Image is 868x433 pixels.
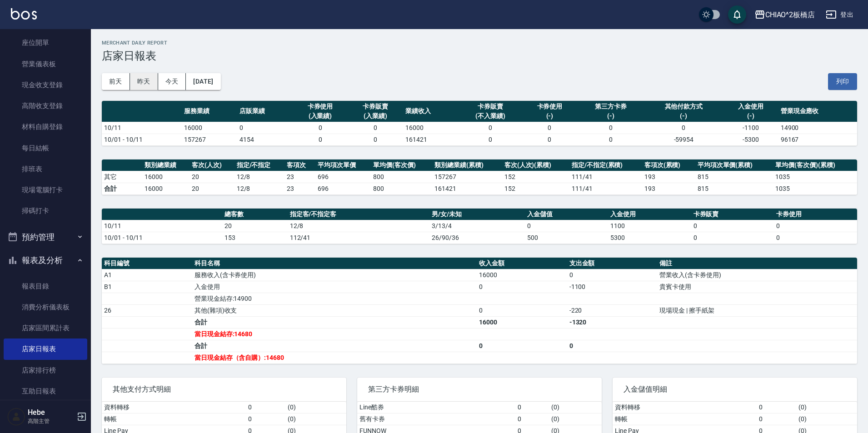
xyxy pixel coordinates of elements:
td: 815 [695,183,773,194]
th: 入金儲值 [525,209,608,220]
button: save [728,5,746,24]
td: 5300 [608,232,691,244]
a: 每日結帳 [4,138,87,159]
td: 800 [371,171,432,183]
td: 0 [515,413,549,425]
td: 23 [284,171,315,183]
td: 152 [502,171,569,183]
td: 3/13/4 [429,220,525,232]
th: 指定客/不指定客 [288,209,430,220]
h5: Hebe [28,408,74,417]
td: 16000 [142,183,190,194]
td: 1100 [608,220,691,232]
td: 20 [190,183,234,194]
td: -1320 [567,316,658,328]
td: -1100 [567,281,658,293]
div: 入金使用 [725,102,776,111]
a: 座位開單 [4,32,87,53]
div: (-) [647,111,721,121]
td: 111 / 41 [569,171,642,183]
a: 材料自購登錄 [4,116,87,137]
button: 報表及分析 [4,249,87,272]
td: 161421 [403,134,459,145]
td: 193 [642,183,695,194]
td: 152 [502,183,569,194]
td: 營業收入(含卡券使用) [657,269,857,281]
td: 111/41 [569,183,642,194]
th: 單均價(客次價) [371,159,432,171]
td: -220 [567,304,658,316]
a: 店家排行榜 [4,360,87,381]
td: ( 0 ) [796,402,857,413]
td: 800 [371,183,432,194]
button: 昨天 [130,73,158,90]
td: 入金使用 [192,281,477,293]
a: 店家區間累計表 [4,318,87,338]
td: 10/11 [102,122,182,134]
td: 157267 [432,171,502,183]
td: 10/01 - 10/11 [102,232,222,244]
button: 前天 [102,73,130,90]
span: 其他支付方式明細 [113,385,335,394]
td: 營業現金結存:14900 [192,293,477,304]
td: 其它 [102,171,142,183]
td: 815 [695,171,773,183]
th: 店販業績 [237,101,293,122]
th: 客項次 [284,159,315,171]
a: 掃碼打卡 [4,200,87,221]
td: 其他(雜項)收支 [192,304,477,316]
td: 0 [459,134,522,145]
td: 0 [567,340,658,352]
td: 合計 [192,316,477,328]
img: Person [7,408,25,426]
th: 類別總業績 [142,159,190,171]
th: 指定/不指定(累積) [569,159,642,171]
a: 報表目錄 [4,276,87,297]
td: 0 [577,134,644,145]
span: 第三方卡券明細 [368,385,591,394]
table: a dense table [102,209,857,244]
td: 0 [237,122,293,134]
th: 收入金額 [477,258,567,269]
th: 客項次(累積) [642,159,695,171]
td: 153 [222,232,288,244]
button: [DATE] [186,73,220,90]
div: 卡券販賣 [350,102,401,111]
th: 指定/不指定 [234,159,285,171]
td: 0 [477,281,567,293]
td: 14900 [778,122,857,134]
td: 轉帳 [102,413,246,425]
td: 當日現金結存:14680 [192,328,477,340]
td: 696 [315,183,371,194]
td: 0 [757,413,796,425]
button: CHIAO^2板橋店 [751,5,819,24]
button: 今天 [158,73,186,90]
td: 96167 [778,134,857,145]
td: 0 [515,402,549,413]
td: 12/8 [288,220,430,232]
th: 卡券販賣 [691,209,774,220]
th: 支出金額 [567,258,658,269]
td: 20 [222,220,288,232]
th: 男/女/未知 [429,209,525,220]
td: ( 0 ) [549,402,602,413]
div: (入業績) [295,111,346,121]
td: 0 [477,340,567,352]
td: 0 [522,122,578,134]
td: -1100 [723,122,778,134]
th: 平均項次單價 [315,159,371,171]
td: 4154 [237,134,293,145]
button: 登出 [822,6,857,23]
td: B1 [102,281,192,293]
a: 高階收支登錄 [4,95,87,116]
td: 服務收入(含卡券使用) [192,269,477,281]
td: ( 0 ) [796,413,857,425]
td: 12 / 8 [234,171,285,183]
th: 科目名稱 [192,258,477,269]
div: (-) [524,111,575,121]
td: 10/01 - 10/11 [102,134,182,145]
th: 類別總業績(累積) [432,159,502,171]
td: 500 [525,232,608,244]
td: 0 [522,134,578,145]
td: 1035 [773,171,857,183]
